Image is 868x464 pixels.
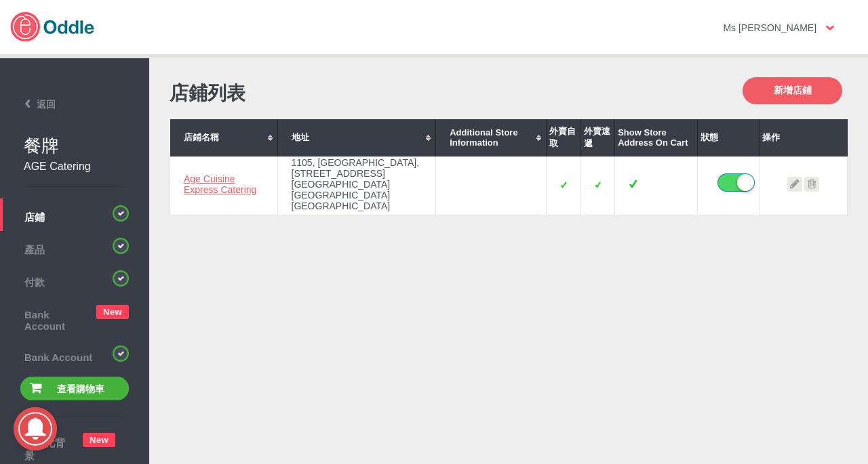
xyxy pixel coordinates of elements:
div: 外賣自取 [549,125,578,150]
th: 店鋪名稱: No sort applied, activate to apply an ascending sort [170,119,278,156]
th: Additional Store Information: No sort applied, activate to apply an ascending sort [436,119,547,156]
div: 操作 [762,131,844,144]
span: Bank Account [7,348,142,363]
h2: AGE Catering [24,161,129,173]
h1: 店鋪列表 [170,81,509,106]
h1: 餐牌 [24,134,149,158]
img: user-option-arrow.png [826,26,834,30]
button: 新增店鋪 [743,77,842,104]
img: circular-progress-bar-green-completed.png [113,205,129,222]
span: 付款 [7,273,142,289]
span: New [96,305,129,319]
th: 外賣速遞: No sort applied, sorting is disabled [580,119,615,156]
td: 1105, [GEOGRAPHIC_DATA], [STREET_ADDRESS] [GEOGRAPHIC_DATA] [GEOGRAPHIC_DATA] [GEOGRAPHIC_DATA] [277,156,436,215]
span: Bank Account [7,305,88,332]
th: 地址: No sort applied, activate to apply an ascending sort [277,119,436,156]
div: Additional Store Information [450,127,532,148]
img: circular-progress-bar-green-completed.png [113,270,129,287]
th: 狀態: No sort applied, sorting is disabled [697,119,759,156]
th: 外賣自取: No sort applied, sorting is disabled [546,119,580,156]
a: Age Cuisine Express Catering [184,173,256,195]
div: 外賣速遞 [584,125,612,150]
img: circular-progress-bar-green-completed.png [113,238,129,254]
span: 返回 [5,99,56,110]
img: circular-progress-bar-green-completed.png [113,345,129,362]
span: 查看購物車 [57,383,104,394]
th: Show Store Address On Cart: No sort applied, sorting is disabled [615,119,698,156]
div: 店鋪名稱 [184,131,264,144]
th: 操作: No sort applied, sorting is disabled [759,119,848,156]
div: Show Store Address On Cart [618,127,694,148]
span: New [83,433,115,447]
span: 產品 [7,240,142,257]
button: 查看購物車 [20,377,129,400]
div: 狀態 [701,131,756,144]
span: 店鋪 [7,208,142,224]
span: 自訂化背景 [7,434,75,463]
strong: Ms [PERSON_NAME] [723,22,816,33]
div: 地址 [292,131,422,144]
